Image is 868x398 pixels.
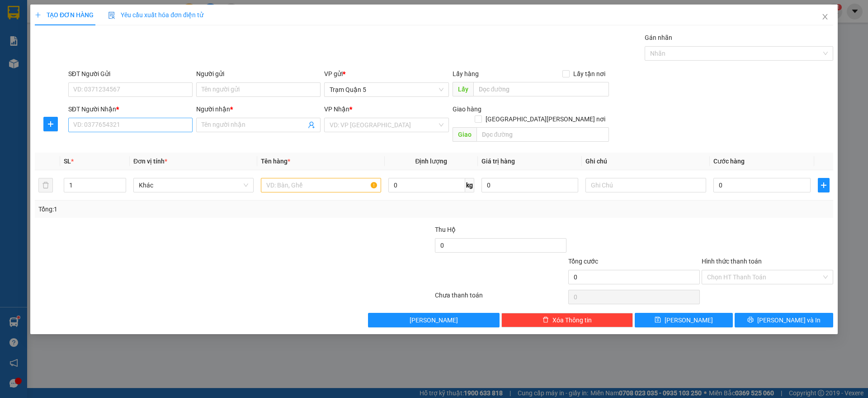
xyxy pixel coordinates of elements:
[453,82,473,96] span: Lấy
[821,13,829,20] span: close
[43,117,58,131] button: plus
[645,34,672,41] label: Gán nhãn
[108,11,203,19] span: Yêu cầu xuất hóa đơn điện tử
[542,316,549,324] span: delete
[38,204,335,214] div: Tổng: 1
[465,178,474,192] span: kg
[570,69,609,79] span: Lấy tận nơi
[108,12,115,19] img: icon
[68,69,193,79] div: SĐT Người Gửi
[330,83,443,96] span: Trạm Quận 5
[261,158,290,165] span: Tên hàng
[812,5,838,30] button: Close
[655,316,661,324] span: save
[665,315,713,325] span: [PERSON_NAME]
[325,105,350,113] span: VP Nhận
[64,158,71,165] span: SL
[713,158,745,165] span: Cước hàng
[196,104,321,114] div: Người nhận
[818,178,830,192] button: plus
[35,12,41,18] span: plus
[481,158,515,165] span: Giá trị hàng
[702,258,762,265] label: Hình thức thanh toán
[35,11,94,19] span: TẠO ĐƠN HÀNG
[747,316,754,324] span: printer
[435,226,456,233] span: Thu Hộ
[453,70,479,77] span: Lấy hàng
[635,313,733,327] button: save[PERSON_NAME]
[196,69,321,79] div: Người gửi
[68,104,193,114] div: SĐT Người Nhận
[325,69,449,79] div: VP gửi
[453,105,481,113] span: Giao hàng
[133,158,167,165] span: Đơn vị tính
[482,114,609,124] span: [GEOGRAPHIC_DATA][PERSON_NAME] nơi
[582,153,710,170] th: Ghi chú
[139,178,248,192] span: Khác
[757,315,821,325] span: [PERSON_NAME] và In
[434,290,567,306] div: Chưa thanh toán
[38,178,53,192] button: delete
[368,313,500,327] button: [PERSON_NAME]
[410,315,458,325] span: [PERSON_NAME]
[476,127,609,142] input: Dọc đường
[261,178,381,192] input: VD: Bàn, Ghế
[586,178,706,192] input: Ghi Chú
[502,313,633,327] button: deleteXóa Thông tin
[415,158,448,165] span: Định lượng
[453,127,476,142] span: Giao
[308,121,316,129] span: user-add
[552,315,592,325] span: Xóa Thông tin
[735,313,833,327] button: printer[PERSON_NAME] và In
[473,82,609,96] input: Dọc đường
[568,258,598,265] span: Tổng cước
[818,182,829,189] span: plus
[44,120,57,128] span: plus
[481,178,579,192] input: 0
